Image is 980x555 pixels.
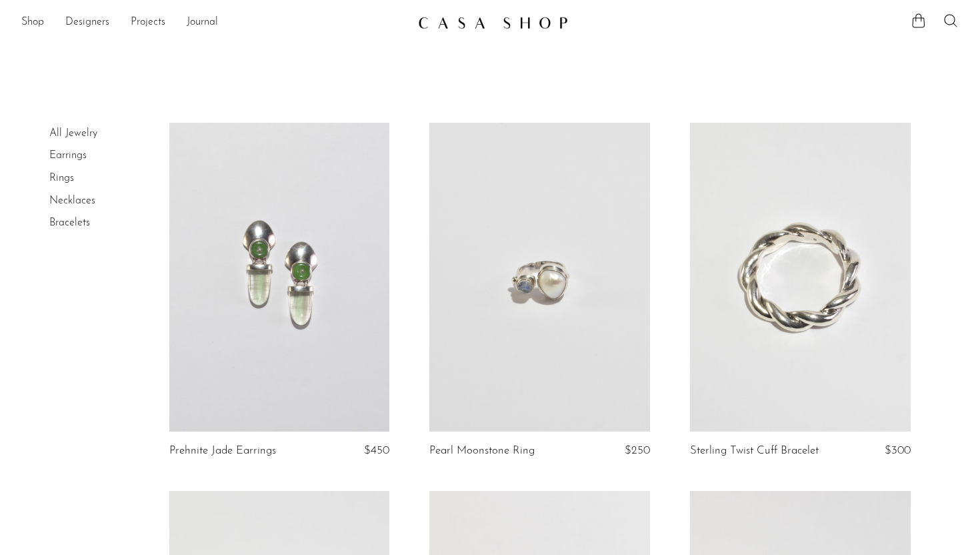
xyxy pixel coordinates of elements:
[885,445,911,456] span: $300
[65,14,109,31] a: Designers
[21,11,407,34] ul: NEW HEADER MENU
[49,128,97,139] a: All Jewelry
[429,445,535,457] a: Pearl Moonstone Ring
[49,150,87,161] a: Earrings
[625,445,650,456] span: $250
[169,445,276,457] a: Prehnite Jade Earrings
[21,11,407,34] nav: Desktop navigation
[690,445,819,457] a: Sterling Twist Cuff Bracelet
[187,14,218,31] a: Journal
[131,14,165,31] a: Projects
[364,445,389,456] span: $450
[21,14,44,31] a: Shop
[49,195,95,206] a: Necklaces
[49,173,74,183] a: Rings
[49,217,90,228] a: Bracelets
